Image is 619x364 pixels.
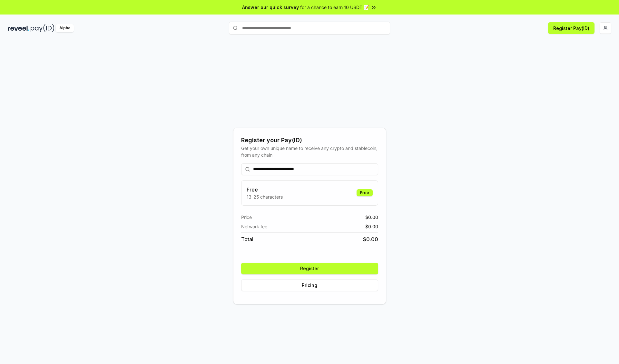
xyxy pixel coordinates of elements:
[241,223,267,230] span: Network fee
[365,223,378,230] span: $ 0.00
[241,280,378,291] button: Pricing
[363,235,378,243] span: $ 0.00
[8,24,29,32] img: reveel_dark
[241,263,378,274] button: Register
[241,136,378,145] div: Register your Pay(ID)
[31,24,54,32] img: pay_id
[300,4,369,11] span: for a chance to earn 10 USDT 📝
[357,189,373,196] div: Free
[247,193,283,200] p: 13-25 characters
[548,22,594,34] button: Register Pay(ID)
[241,214,252,221] span: Price
[56,24,74,32] div: Alpha
[241,145,378,158] div: Get your own unique name to receive any crypto and stablecoin, from any chain
[247,186,283,193] h3: Free
[241,235,253,243] span: Total
[242,4,299,11] span: Answer our quick survey
[365,214,378,221] span: $ 0.00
